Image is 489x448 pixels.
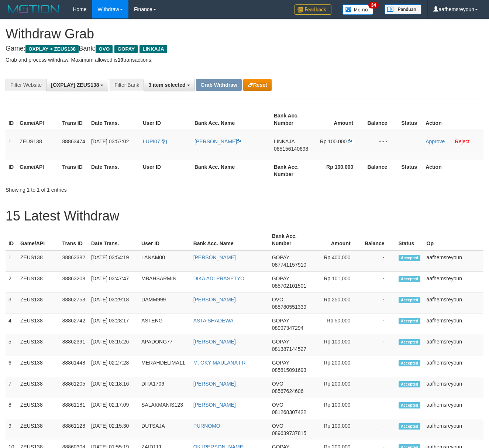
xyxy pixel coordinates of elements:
span: [OXPLAY] ZEUS138 [51,82,99,88]
td: ZEUS138 [17,356,59,377]
div: Filter Bank [110,79,144,91]
td: Rp 100,000 [311,398,361,419]
a: M. OKY MAULANA FR [193,360,246,366]
td: 7 [6,377,17,398]
img: MOTION_logo.png [6,4,62,15]
td: - [362,377,396,398]
button: [OXPLAY] ZEUS138 [46,79,108,91]
h1: Withdraw Grab [6,27,483,41]
th: Game/API [17,160,59,181]
td: SALAKMANIS123 [138,398,190,419]
th: Status [398,109,423,130]
th: ID [6,109,17,130]
h4: Game: Bank: [6,45,483,52]
span: LINKAJA [274,138,295,144]
button: 3 item selected [144,79,194,91]
a: ASTA SHADEWA [193,318,234,324]
span: GOPAY [272,276,289,281]
td: ASTENG [138,314,190,335]
td: aafhemsreyoun [424,377,483,398]
a: PURNOMO [193,423,220,429]
td: aafhemsreyoun [424,398,483,419]
th: User ID [140,160,192,181]
td: - - - [364,130,398,160]
td: aafhemsreyoun [424,356,483,377]
span: Accepted [399,423,421,430]
td: [DATE] 03:54:19 [88,250,138,272]
td: 88861128 [59,419,88,440]
th: Game/API [17,229,59,250]
span: Accepted [399,255,421,261]
td: DUTSAJA [138,419,190,440]
span: Accepted [399,318,421,324]
span: LUPI07 [143,138,160,144]
th: User ID [138,229,190,250]
th: Status [398,160,423,181]
span: Copy 087741157910 to clipboard [272,262,306,268]
span: GOPAY [114,45,138,53]
td: 5 [6,335,17,356]
td: [DATE] 02:15:30 [88,419,138,440]
th: Action [423,109,483,130]
div: Showing 1 to 1 of 1 entries [6,183,198,194]
td: - [362,293,396,314]
td: ZEUS138 [17,377,59,398]
td: Rp 100,000 [311,419,361,440]
td: Rp 100,000 [311,335,361,356]
td: - [362,335,396,356]
img: panduan.png [385,4,421,14]
span: OVO [272,423,283,429]
td: ZEUS138 [17,272,59,293]
td: - [362,398,396,419]
span: OVO [272,297,283,302]
td: 88862391 [59,335,88,356]
button: Reset [243,79,272,91]
td: 88863208 [59,272,88,293]
span: Accepted [399,381,421,387]
td: Rp 400,000 [311,250,361,272]
span: Copy 081268307422 to clipboard [272,409,306,415]
th: Game/API [17,109,59,130]
td: [DATE] 02:17:09 [88,398,138,419]
td: aafhemsreyoun [424,272,483,293]
th: Date Trans. [88,109,140,130]
td: aafhemsreyoun [424,293,483,314]
span: GOPAY [272,360,289,366]
a: [PERSON_NAME] [193,254,236,260]
span: GOPAY [272,254,289,260]
th: Trans ID [59,109,88,130]
td: 9 [6,419,17,440]
td: ZEUS138 [17,250,59,272]
td: - [362,250,396,272]
td: MBAHSARMIN [138,272,190,293]
td: ZEUS138 [17,419,59,440]
td: 6 [6,356,17,377]
td: ZEUS138 [17,293,59,314]
td: 2 [6,272,17,293]
a: [PERSON_NAME] [193,339,236,345]
span: Accepted [399,360,421,366]
a: [PERSON_NAME] [194,138,242,144]
th: Trans ID [59,229,88,250]
th: Bank Acc. Number [271,160,314,181]
th: Action [423,160,483,181]
th: Bank Acc. Name [192,160,271,181]
span: Copy 085702101501 to clipboard [272,283,306,289]
td: - [362,419,396,440]
a: LUPI07 [143,138,167,144]
td: [DATE] 02:18:16 [88,377,138,398]
span: GOPAY [272,318,289,324]
td: aafhemsreyoun [424,419,483,440]
td: - [362,356,396,377]
td: DAMM999 [138,293,190,314]
th: Bank Acc. Name [192,109,271,130]
a: Approve [426,138,445,144]
span: Copy 08997347294 to clipboard [272,325,304,331]
span: Copy 085780551339 to clipboard [272,304,306,310]
th: Date Trans. [88,229,138,250]
span: Copy 081387144527 to clipboard [272,346,306,352]
a: Copy 100000 to clipboard [348,138,353,144]
th: Amount [311,229,361,250]
a: [PERSON_NAME] [193,297,236,302]
th: ID [6,160,17,181]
